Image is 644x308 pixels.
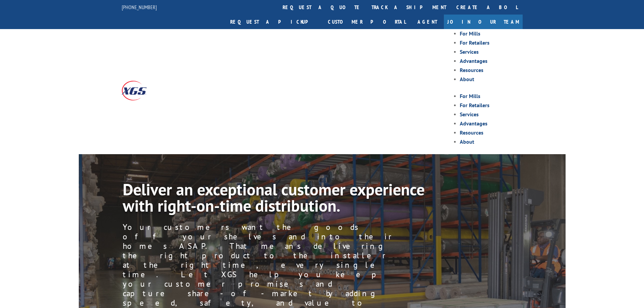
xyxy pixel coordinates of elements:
[460,67,483,73] a: Resources
[460,57,487,64] a: Advantages
[122,4,157,10] a: [PHONE_NUMBER]
[460,102,490,109] a: For Retailers
[460,120,487,127] a: Advantages
[460,48,479,55] a: Services
[323,15,411,29] a: Customer Portal
[460,30,480,37] a: For Mills
[460,129,483,136] a: Resources
[460,138,474,145] a: About
[411,15,444,29] a: Agent
[460,111,479,118] a: Services
[444,15,523,29] a: Join Our Team
[460,76,474,82] a: About
[460,39,490,46] a: For Retailers
[460,93,480,99] a: For Mills
[225,15,323,29] a: Request a pickup
[123,181,427,217] h1: Deliver an exceptional customer experience with right-on-time distribution.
